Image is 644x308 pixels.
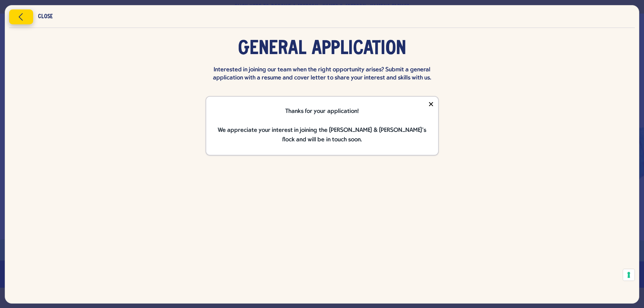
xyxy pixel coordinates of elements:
[623,269,635,281] button: Your consent preferences for tracking technologies
[9,9,33,24] button: Close modal
[38,15,53,19] div: Close
[213,126,431,145] p: We appreciate your interest in joining the [PERSON_NAME] & [PERSON_NAME]'s flock and will be in t...
[213,107,431,116] p: Thanks for your application!
[206,39,439,59] h2: General Application
[206,66,439,82] p: Interested in joining our team when the right opportunity arises? Submit a general application wi...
